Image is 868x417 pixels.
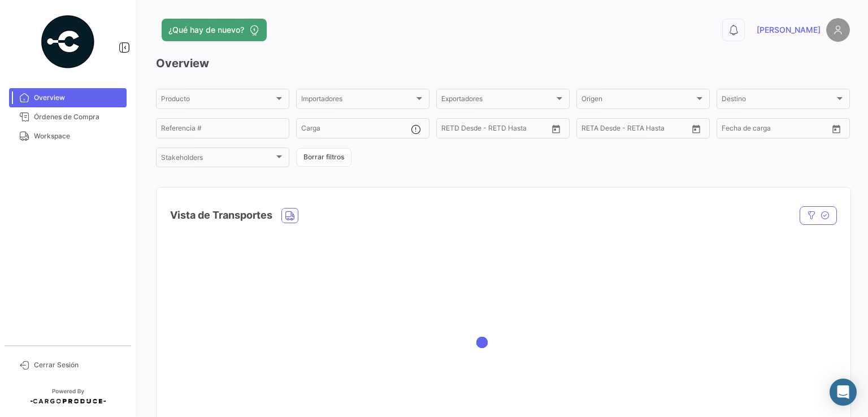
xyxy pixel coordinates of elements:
input: Desde [581,126,602,134]
a: Overview [9,88,127,107]
button: ¿Qué hay de nuevo? [162,19,267,41]
span: Overview [34,93,122,103]
button: Open calendar [828,120,845,137]
img: powered-by.png [40,14,96,70]
span: Importadores [301,97,414,105]
input: Hasta [470,126,520,134]
span: Workspace [34,131,122,141]
h3: Overview [156,55,850,71]
span: ¿Qué hay de nuevo? [168,24,244,36]
span: Destino [722,97,835,105]
button: Open calendar [548,120,565,137]
h4: Vista de Transportes [170,207,272,223]
input: Desde [722,126,742,134]
a: Workspace [9,127,127,146]
span: Stakeholders [161,155,274,163]
input: Hasta [610,126,661,134]
input: Hasta [750,126,801,134]
input: Desde [441,126,462,134]
button: Open calendar [688,120,705,137]
span: [PERSON_NAME] [757,24,821,36]
div: Abrir Intercom Messenger [830,379,857,406]
img: placeholder-user.png [826,18,850,42]
button: Borrar filtros [296,148,351,167]
span: Cerrar Sesión [34,360,122,370]
a: Órdenes de Compra [9,107,127,127]
span: Producto [161,97,274,105]
span: Origen [581,97,695,105]
button: Land [282,208,298,223]
span: Órdenes de Compra [34,112,122,122]
span: Exportadores [441,97,554,105]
